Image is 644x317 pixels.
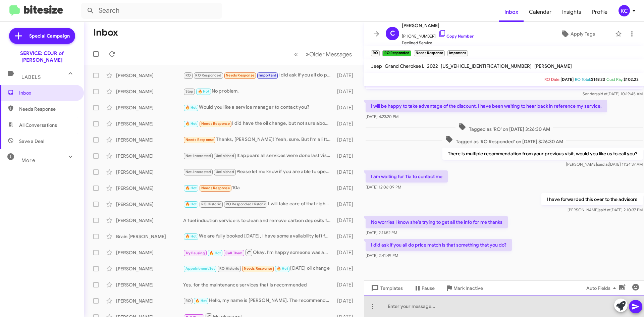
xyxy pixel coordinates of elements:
[185,170,211,174] span: Not-Interested
[402,30,474,40] span: [PHONE_NUMBER]
[385,63,424,69] span: Grand Cherokee L
[116,185,183,192] div: [PERSON_NAME]
[534,63,572,69] span: [PERSON_NAME]
[438,34,474,39] a: Copy Number
[334,265,359,272] div: [DATE]
[116,104,183,111] div: [PERSON_NAME]
[334,281,359,288] div: [DATE]
[422,282,435,294] span: Pause
[93,27,118,38] h1: Inbox
[185,105,197,110] span: 🔥 Hot
[183,217,334,224] div: A fuel induction service is to clean and remove carbon deposits from the engine's fuel and air in...
[366,239,512,251] p: I did ask if you all do price match is that something that you do?
[440,282,488,294] button: Mark Inactive
[427,63,438,69] span: 2022
[306,50,309,58] span: »
[183,297,334,305] div: Hello, my name is [PERSON_NAME]. The recommended services are cabin and engine air filter, coolan...
[606,77,624,82] span: Cust Pay:
[334,72,359,79] div: [DATE]
[19,122,57,128] span: All Conversations
[524,2,557,22] a: Calendar
[455,123,553,133] span: Tagged as 'RO' on [DATE] 3:26:30 AM
[402,21,474,30] span: [PERSON_NAME]
[185,138,214,142] span: Needs Response
[183,232,334,240] div: We are fully booked [DATE], I have some availability left for [DATE].
[116,137,183,143] div: [PERSON_NAME]
[21,74,41,80] span: Labels
[587,2,613,22] a: Profile
[226,202,266,206] span: RO Responded Historic
[116,265,183,272] div: [PERSON_NAME]
[366,253,398,258] span: [DATE] 2:41:49 PM
[185,299,191,303] span: RO
[366,170,448,182] p: I am waiting for Tia to contact me
[277,266,288,271] span: 🔥 Hot
[624,77,639,82] span: $102.23
[19,138,44,145] span: Save a Deal
[195,299,207,303] span: 🔥 Hot
[116,249,183,256] div: [PERSON_NAME]
[442,135,566,145] span: Tagged as 'RO Responded' on [DATE] 3:26:30 AM
[185,251,205,255] span: Try Pausing
[364,282,408,294] button: Templates
[414,50,445,56] small: Needs Response
[541,193,643,205] p: I have forwarded this over to the advisors
[259,73,276,77] span: Important
[366,100,607,112] p: I will be happy to take advantage of the discount. I have been waiting to hear back in reference ...
[599,207,610,212] span: said at
[29,33,70,39] span: Special Campaign
[116,120,183,127] div: [PERSON_NAME]
[334,201,359,208] div: [DATE]
[366,216,508,228] p: No worries I know she's trying to get all the info for me thanks
[290,47,356,61] nav: Page navigation example
[19,90,76,96] span: Inbox
[334,120,359,127] div: [DATE]
[499,2,524,22] a: Inbox
[185,154,211,158] span: Not-Interested
[225,251,243,255] span: Call Them
[226,73,254,77] span: Needs Response
[183,265,334,272] div: [DATE] oil change
[116,201,183,208] div: [PERSON_NAME]
[442,148,643,160] p: There is multiple recommendation from your previous visit, would you like us to call you?
[116,281,183,288] div: [PERSON_NAME]
[116,72,183,79] div: [PERSON_NAME]
[183,136,334,144] div: Thanks, [PERSON_NAME]! Yeah, sure. But I'm a little overwhelmed at the moment. Can that person co...
[185,234,197,239] span: 🔥 Hot
[613,5,637,16] button: KC
[81,3,222,19] input: Search
[334,185,359,192] div: [DATE]
[619,5,630,16] div: KC
[334,137,359,143] div: [DATE]
[9,28,75,44] a: Special Campaign
[201,202,221,206] span: RO Historic
[116,88,183,95] div: [PERSON_NAME]
[544,77,560,82] span: RO Date:
[597,162,609,167] span: said at
[183,184,334,192] div: 10a
[209,251,221,255] span: 🔥 Hot
[244,266,272,271] span: Needs Response
[185,202,197,206] span: 🔥 Hot
[591,77,605,82] span: $169.23
[596,91,607,96] span: said at
[334,217,359,224] div: [DATE]
[366,230,397,235] span: [DATE] 2:11:52 PM
[581,282,624,294] button: Auto Fields
[371,63,382,69] span: Jeep
[371,50,380,56] small: RO
[116,153,183,159] div: [PERSON_NAME]
[183,71,334,79] div: I did ask if you all do price match is that something that you do?
[382,50,411,56] small: RO Responded
[557,2,587,22] span: Insights
[183,152,334,160] div: It appears all services were done last visits you are just approaching the time for oil service.
[185,89,194,94] span: Stop
[116,233,183,240] div: Brain [PERSON_NAME]
[402,40,474,46] span: Declined Service
[568,207,643,212] span: [PERSON_NAME] [DATE] 2:10:37 PM
[185,121,197,126] span: 🔥 Hot
[543,28,612,40] button: Apply Tags
[21,157,35,163] span: More
[334,153,359,159] div: [DATE]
